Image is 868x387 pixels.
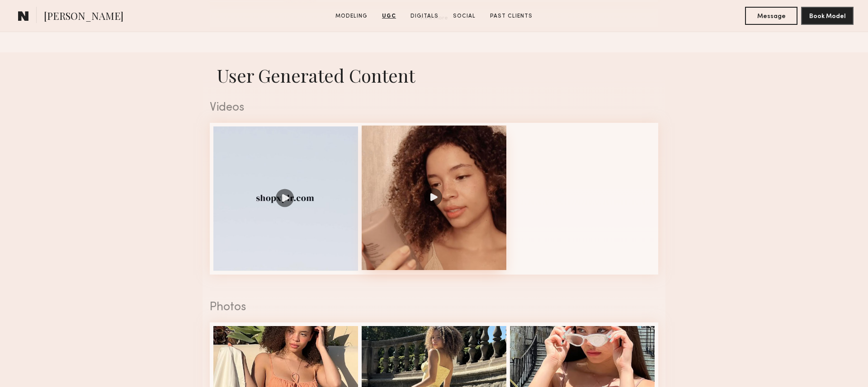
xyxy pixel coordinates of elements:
div: Photos [210,302,658,313]
button: Message [745,7,797,25]
a: Past Clients [486,12,536,20]
span: [PERSON_NAME] [44,9,123,25]
a: UGC [378,12,400,20]
a: Book Model [801,12,854,19]
a: Digitals [407,12,442,20]
div: Videos [210,102,658,114]
button: Book Model [801,7,854,25]
h1: User Generated Content [203,63,665,87]
a: Social [449,12,479,20]
a: Modeling [332,12,371,20]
